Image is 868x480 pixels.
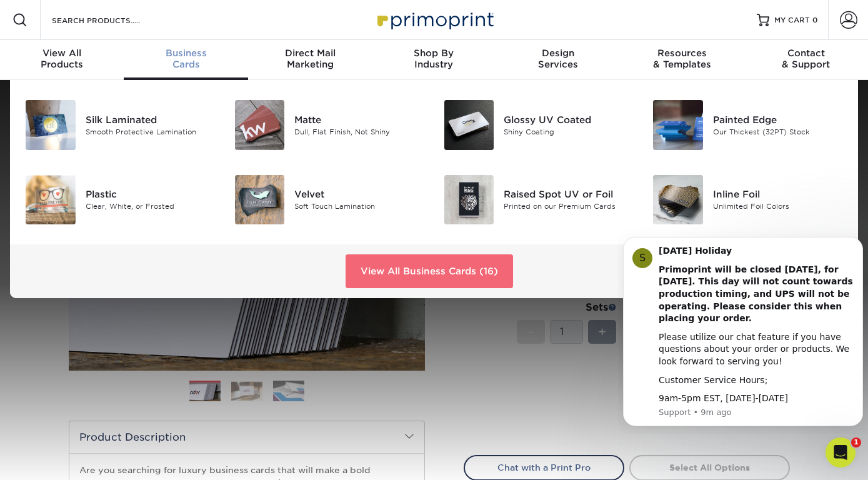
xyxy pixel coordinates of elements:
img: Matte Business Cards [235,100,285,150]
span: Business [124,47,247,59]
a: Inline Foil Business Cards Inline Foil Unlimited Foil Colors [652,170,843,230]
img: Inline Foil Business Cards [653,175,703,225]
a: Silk Laminated Business Cards Silk Laminated Smooth Protective Lamination [25,95,216,155]
img: Silk Laminated Business Cards [26,100,76,150]
div: & Support [744,47,868,70]
img: Raised Spot UV or Foil Business Cards [444,175,494,225]
iframe: Intercom live chat [826,437,856,467]
a: DesignServices [496,40,620,80]
div: Industry [372,47,496,70]
a: Velvet Business Cards Velvet Soft Touch Lamination [234,170,425,230]
iframe: Intercom notifications message [618,226,868,434]
div: Raised Spot UV or Foil [504,187,634,201]
div: Velvet [294,187,424,201]
div: & Templates [620,47,744,70]
div: Marketing [248,47,372,70]
span: 0 [812,16,818,24]
a: Plastic Business Cards Plastic Clear, White, or Frosted [25,170,216,230]
a: Direct MailMarketing [248,40,372,80]
a: BusinessCards [124,40,247,80]
div: Services [496,47,620,70]
div: Silk Laminated [86,112,216,126]
div: Our Thickest (32PT) Stock [713,127,843,137]
span: Design [496,47,620,59]
img: Glossy UV Coated Business Cards [444,100,494,150]
img: Velvet Business Cards [235,175,285,225]
span: MY CART [774,15,810,26]
div: Dull, Flat Finish, Not Shiny [294,127,424,137]
span: Resources [620,47,744,59]
div: Clear, White, or Frosted [86,201,216,212]
div: Inline Foil [713,187,843,201]
a: Resources& Templates [620,40,744,80]
div: Shiny Coating [504,127,634,137]
div: Painted Edge [713,112,843,126]
div: Soft Touch Lamination [294,201,424,212]
div: Matte [294,112,424,126]
a: Painted Edge Business Cards Painted Edge Our Thickest (32PT) Stock [652,95,843,155]
a: Matte Business Cards Matte Dull, Flat Finish, Not Shiny [234,95,425,155]
a: Contact& Support [744,40,868,80]
div: Unlimited Foil Colors [713,201,843,212]
div: Glossy UV Coated [504,112,634,126]
div: Smooth Protective Lamination [86,127,216,137]
input: SEARCH PRODUCTS..... [51,12,172,27]
img: Primoprint [372,6,497,33]
div: Printed on our Premium Cards [504,201,634,212]
a: Raised Spot UV or Foil Business Cards Raised Spot UV or Foil Printed on our Premium Cards [444,170,634,230]
span: Shop By [372,47,496,59]
div: Plastic [86,187,216,201]
span: 1 [851,437,861,447]
a: Glossy UV Coated Business Cards Glossy UV Coated Shiny Coating [444,95,634,155]
a: Shop ByIndustry [372,40,496,80]
span: Contact [744,47,868,59]
img: Plastic Business Cards [26,175,76,225]
span: Direct Mail [248,47,372,59]
img: Painted Edge Business Cards [653,100,703,150]
div: Cards [124,47,247,70]
a: View All Business Cards (16) [346,254,513,288]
